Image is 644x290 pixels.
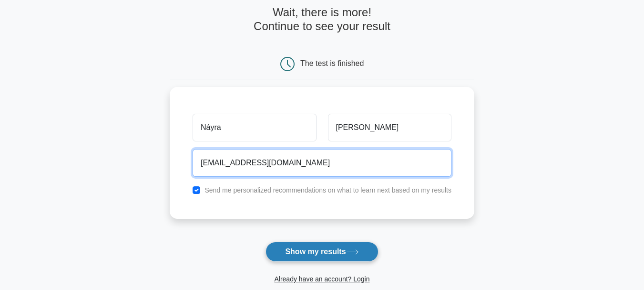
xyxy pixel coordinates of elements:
input: Last name [328,114,451,141]
input: Email [193,149,451,177]
button: Show my results [266,242,378,262]
h4: Wait, there is more! Continue to see your result [170,6,474,33]
div: The test is finished [300,59,364,67]
input: First name [193,114,316,141]
a: Already have an account? Login [274,275,369,283]
label: Send me personalized recommendations on what to learn next based on my results [204,186,451,194]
